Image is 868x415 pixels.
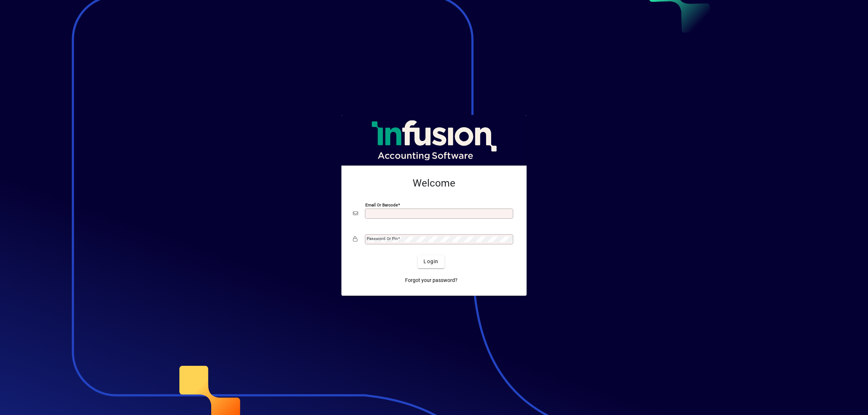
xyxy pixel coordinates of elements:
button: Login [418,255,444,268]
mat-label: Password or Pin [367,236,398,241]
span: Login [424,258,438,265]
a: Forgot your password? [402,274,460,287]
span: Forgot your password? [405,277,458,284]
h2: Welcome [353,177,515,189]
mat-label: Email or Barcode [365,202,398,207]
